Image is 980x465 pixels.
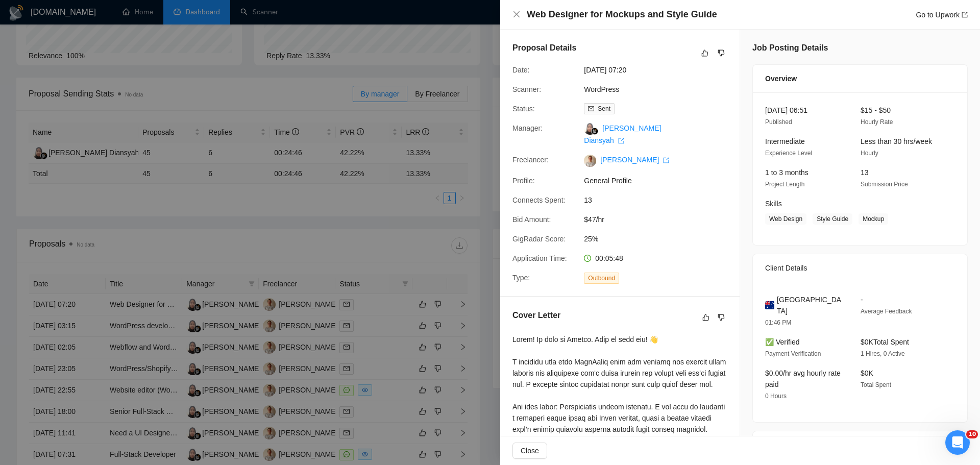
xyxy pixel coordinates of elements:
span: Connects Spent: [512,196,566,204]
span: Hourly [861,150,878,157]
span: Project Length [765,181,804,188]
span: Scanner: [512,85,541,93]
span: Intermediate [765,137,805,145]
span: [DATE] 07:20 [584,64,737,76]
span: $47/hr [584,214,737,225]
a: [PERSON_NAME] export [600,156,669,164]
span: Bid Amount: [512,215,551,224]
div: Job Description [765,431,955,459]
span: 1 to 3 months [765,168,808,177]
span: General Profile [584,175,737,186]
span: Overview [765,73,797,84]
span: Status: [512,105,535,113]
span: export [618,138,624,144]
span: Experience Level [765,150,812,157]
span: $15 - $50 [861,106,891,114]
button: dislike [715,311,727,324]
span: Application Time: [512,254,567,262]
span: Less than 30 hrs/week [861,137,932,145]
span: Profile: [512,177,535,185]
span: Submission Price [861,181,908,188]
button: like [700,311,712,324]
span: like [702,313,709,322]
span: Style Guide [813,213,852,225]
span: 1 Hires, 0 Active [861,350,905,357]
span: [GEOGRAPHIC_DATA] [777,294,844,316]
img: gigradar-bm.png [591,128,598,135]
span: GigRadar Score: [512,235,566,243]
a: [PERSON_NAME] Diansyah export [584,124,661,144]
span: $0.00/hr avg hourly rate paid [765,369,841,388]
span: 25% [584,233,737,244]
span: Close [521,445,539,456]
span: Published [765,118,792,126]
span: Freelancer: [512,156,549,164]
img: c1t1-12U1nd9NGjJ-C3Y0oVP6hcSW5eXNgfV0X_QyHd3AlbTYL49HkdU8SGq7doRJS [584,155,596,167]
h5: Proposal Details [512,42,576,54]
span: 0 Hours [765,393,787,400]
span: 13 [584,194,737,206]
span: export [663,157,669,163]
span: Total Spent [861,381,891,388]
span: like [701,49,708,57]
span: mail [588,106,594,112]
span: Mockup [859,213,888,225]
span: ✅ Verified [765,338,800,346]
span: clock-circle [584,255,591,262]
span: Payment Verification [765,350,821,357]
a: WordPress [584,85,619,93]
span: 00:05:48 [595,254,623,262]
span: Average Feedback [861,308,912,315]
span: Web Design [765,213,806,225]
span: - [861,296,863,304]
span: Type: [512,274,530,282]
span: Outbound [584,273,619,284]
span: [DATE] 06:51 [765,106,807,114]
span: Hourly Rate [861,118,893,126]
span: Date: [512,66,529,74]
h4: Web Designer for Mockups and Style Guide [527,8,717,21]
span: 10 [966,430,978,438]
button: dislike [715,47,727,59]
span: close [512,10,521,18]
span: 13 [861,168,869,177]
button: like [699,47,711,59]
button: Close [512,10,521,19]
div: Client Details [765,254,955,282]
img: 🇦🇺 [765,300,774,311]
span: $0K [861,369,873,377]
span: Manager: [512,124,543,132]
span: Sent [598,105,610,112]
button: Close [512,443,547,459]
span: Skills [765,200,782,208]
iframe: Intercom live chat [945,430,970,455]
h5: Job Posting Details [752,42,828,54]
a: Go to Upworkexport [916,11,968,19]
span: dislike [718,313,725,322]
span: export [962,12,968,18]
h5: Cover Letter [512,309,560,322]
span: 01:46 PM [765,319,791,326]
span: $0K Total Spent [861,338,909,346]
span: dislike [718,49,725,57]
